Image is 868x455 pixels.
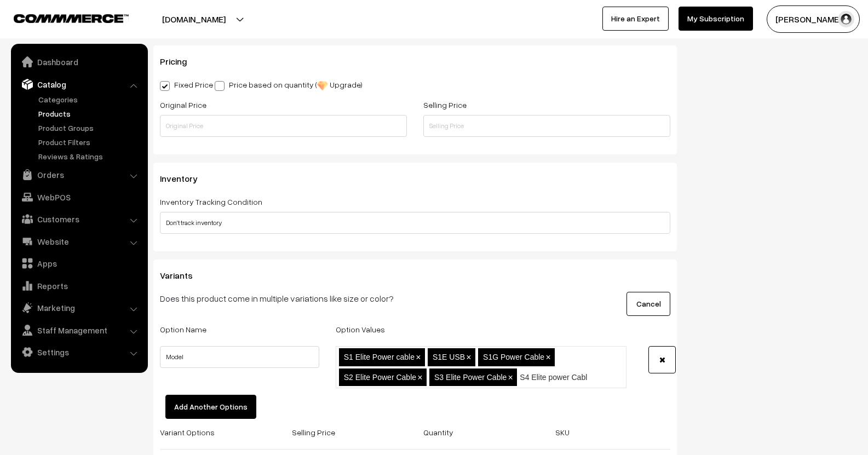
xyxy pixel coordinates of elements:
[160,270,206,281] span: Variants
[416,353,421,362] span: ×
[14,254,144,273] a: Apps
[160,292,495,305] p: Does this product come in multiple variations like size or color?
[555,427,570,438] label: SKU
[417,373,422,382] span: ×
[36,122,144,134] a: Product Groups
[434,373,507,382] span: S3 Elite Power Cable
[160,56,200,67] span: Pricing
[336,324,385,335] label: Option Values
[545,353,550,362] span: ×
[160,346,319,368] input: Option Name
[124,5,264,33] button: [DOMAIN_NAME]
[36,94,144,105] a: Categories
[14,342,144,362] a: Settings
[679,7,753,31] a: My Subscription
[292,427,335,438] label: Selling Price
[423,99,467,111] label: Selling Price
[14,232,144,251] a: Website
[14,52,144,72] a: Dashboard
[14,165,144,185] a: Orders
[36,136,144,148] a: Product Filters
[508,373,513,382] span: ×
[423,427,453,438] label: Quantity
[160,324,206,335] label: Option Name
[14,187,144,207] a: WebPOS
[423,115,670,137] input: Selling Price
[14,298,144,318] a: Marketing
[160,196,262,208] label: Inventory Tracking Condition
[433,353,465,361] span: S1E USB
[602,7,669,31] a: Hire an Expert
[344,353,415,361] span: S1 Elite Power cable
[14,276,144,296] a: Reports
[160,427,215,438] label: Variant Options
[626,292,670,316] button: Cancel
[483,353,544,361] span: S1G Power Cable
[14,74,144,94] a: Catalog
[160,173,211,184] span: Inventory
[36,108,144,119] a: Products
[14,209,144,229] a: Customers
[14,14,129,22] img: COMMMERCE
[160,79,213,90] label: Fixed Price
[14,320,144,340] a: Staff Management
[36,151,144,162] a: Reviews & Ratings
[160,99,206,111] label: Original Price
[14,11,110,24] a: COMMMERCE
[344,373,416,382] span: S2 Elite Power Cable
[165,395,256,419] button: Add Another Options
[838,11,854,27] img: user
[767,5,860,33] button: [PERSON_NAME]
[215,79,363,91] label: Price based on quantity ( )
[160,115,407,137] input: Original Price
[466,353,471,362] span: ×
[330,80,360,89] a: Upgrade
